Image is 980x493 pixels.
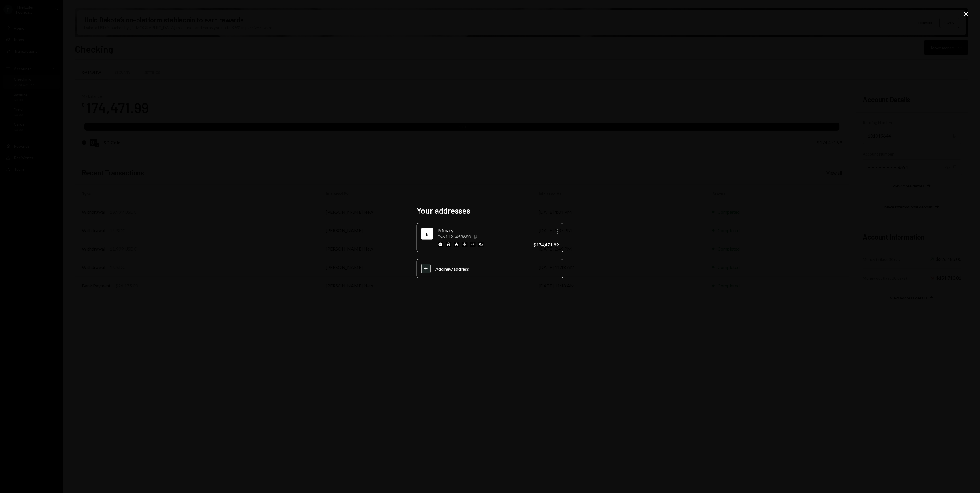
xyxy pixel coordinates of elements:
[423,229,432,238] div: Ethereum
[454,242,459,247] img: avalanche-mainnet
[462,242,468,247] img: ethereum-mainnet
[446,242,451,247] img: arbitrum-mainnet
[417,259,563,278] button: Add new address
[438,242,443,247] img: base-mainnet
[438,234,471,239] div: 0x6112...458680
[533,242,559,247] div: $174,471.99
[417,205,563,216] h2: Your addresses
[478,242,484,247] img: polygon-mainnet
[435,266,559,272] div: Add new address
[438,227,529,234] div: Primary
[470,242,476,247] img: optimism-mainnet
